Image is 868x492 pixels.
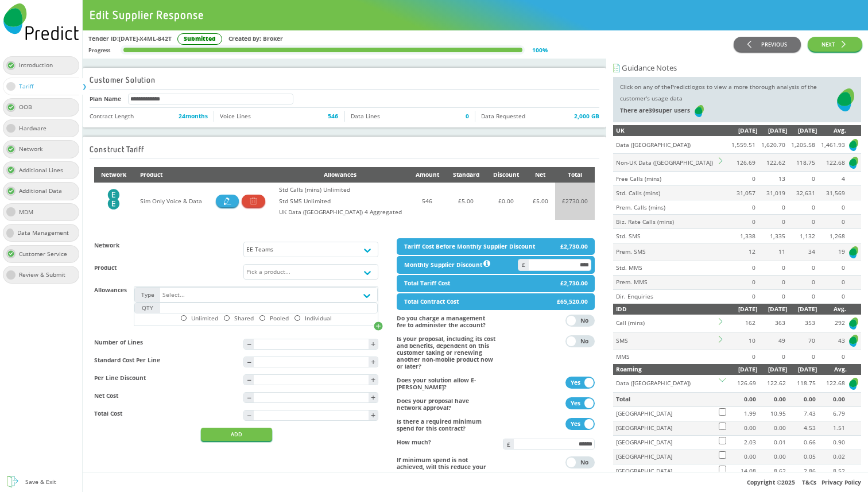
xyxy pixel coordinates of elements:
td: 31,569 [817,186,847,200]
div: Select... [162,291,185,298]
img: Predict Mobile [848,245,859,259]
div: Unlimited [191,315,218,321]
td: 0 [757,200,787,215]
div: No [577,317,592,323]
div: Submitted [177,33,222,45]
div: QTY [135,303,160,313]
td: Std. SMS [613,229,717,243]
h4: If minimum spend is not achieved, will this reduce your hardware fund offer? [397,456,495,477]
td: 0.05 [787,450,817,464]
td: 1,335 [757,229,787,243]
td: 126.69 [727,154,757,172]
td: 4 [817,172,847,186]
h2: Construct Tariff [90,145,144,154]
td: Biz. Rate Calls (mins) [613,215,717,229]
div: Monthly Supplier Discount [404,259,490,270]
td: 11 [757,243,787,261]
td: Std. Calls (mins) [613,186,717,200]
h2: Customer Solution [90,76,156,84]
div: Net [533,169,548,180]
td: 0 [787,200,817,215]
td: 122.68 [817,375,847,392]
div: Avg. [817,304,847,315]
td: 8.52 [817,464,847,478]
td: 0 [817,275,847,289]
div: Avg. [817,364,847,375]
h4: Is your proposal, including its cost and benefits, dependent on this customer taking or renewing ... [397,335,495,370]
li: Data Lines [345,111,475,122]
td: 0 [727,275,757,289]
div: - [247,375,251,382]
div: Type [135,288,160,302]
td: 0.00 [817,392,847,406]
td: Sim Only Voice & Data [133,183,209,220]
td: 0 [727,200,757,215]
td: 0 [727,261,757,276]
td: SMS [613,332,717,350]
div: Discount [493,169,519,180]
div: Std Calls (mins) Unlimited [279,184,402,195]
td: Non-UK Data ([GEOGRAPHIC_DATA]) [613,154,717,172]
a: T&Cs [802,478,816,486]
h4: Does your solution allow E-[PERSON_NAME]? [397,377,495,390]
img: Predict Mobile [3,3,79,40]
td: 122.62 [757,154,787,172]
div: Tender ID: [DATE]-X4ML-842T Created by: Broker [88,33,734,45]
td: 162 [727,315,757,332]
img: Predict Mobile [837,82,854,118]
td: 34 [787,243,817,261]
img: Predict Mobile [693,104,705,118]
td: 0.90 [817,435,847,450]
img: Predict Mobile [848,138,859,152]
td: 1,268 [817,229,847,243]
button: PREVIOUS [734,37,801,52]
td: [GEOGRAPHIC_DATA] [613,450,717,464]
h4: Product [94,264,237,271]
td: £ 5.00 [446,183,486,220]
div: No [577,459,592,465]
td: 1,132 [787,229,817,243]
button: ADD [201,428,272,441]
div: UK Data ([GEOGRAPHIC_DATA]) 4 Aggregated [279,207,402,218]
div: Copyright © 2025 [83,472,868,492]
div: Review & Submit [19,269,72,280]
td: 12 [727,243,757,261]
td: 118.75 [787,154,817,172]
span: 2,000 GB [574,111,599,122]
div: [DATE] [757,364,787,375]
td: 8.62 [757,464,787,478]
h4: Do you charge a management fee to administer the account? [397,315,495,328]
td: [GEOGRAPHIC_DATA] [613,406,717,421]
td: MMS [613,350,717,363]
td: [GEOGRAPHIC_DATA] [613,464,717,478]
div: Standard [453,169,479,180]
div: Total Contract Cost [404,296,459,307]
img: Predict Mobile [848,156,859,170]
div: Tariff Cost Before Monthly Supplier Discount [404,241,535,252]
td: 1,338 [727,229,757,243]
div: Progress [88,45,110,56]
div: Yes [568,421,583,427]
div: £2,730.00 [560,278,588,289]
div: - [247,393,251,400]
td: 0.02 [817,450,847,464]
div: IDD [616,304,717,315]
td: 0.00 [787,392,817,406]
td: Free Calls (mins) [613,172,717,186]
td: 0 [727,215,757,229]
td: 0.00 [757,421,787,435]
td: £ 0.00 [486,183,526,220]
td: 363 [757,315,787,332]
td: 0 [787,172,817,186]
td: 0 [787,215,817,229]
td: 0 [757,275,787,289]
td: 6.79 [817,406,847,421]
td: 1.99 [728,406,758,421]
div: [DATE] [787,304,817,315]
td: Prem. SMS [613,243,717,261]
div: + [371,341,375,348]
div: - [247,410,251,417]
h4: Allowances [94,286,127,293]
td: 0 [817,350,847,363]
td: 1,205.58 [787,136,817,153]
